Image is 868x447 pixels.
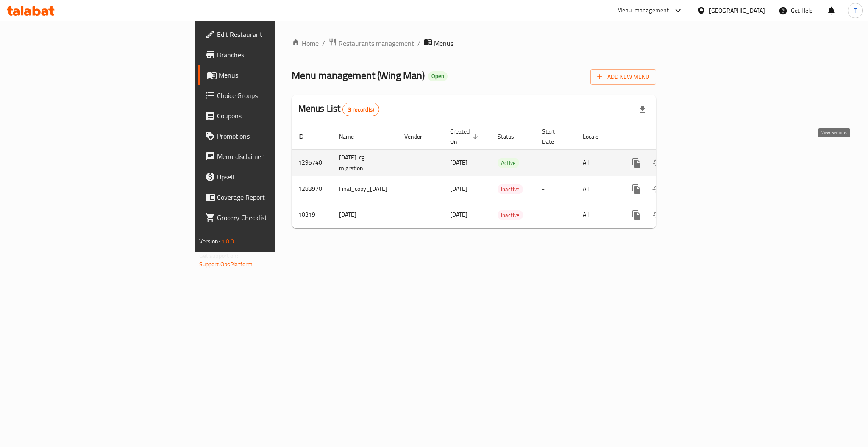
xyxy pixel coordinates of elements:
[498,158,519,168] span: Active
[647,179,667,199] button: Change Status
[428,73,448,80] span: Open
[298,131,314,142] span: ID
[620,124,715,150] th: Actions
[217,131,333,141] span: Promotions
[450,126,481,147] span: Created On
[217,172,333,182] span: Upsell
[198,106,340,126] a: Coupons
[854,6,857,15] span: T
[450,209,467,220] span: [DATE]
[647,205,667,225] button: Change Status
[198,167,340,187] a: Upsell
[498,210,523,220] div: Inactive
[292,66,425,85] span: Menu management ( Wing Man )
[332,202,398,228] td: [DATE]
[198,65,340,85] a: Menus
[576,176,620,202] td: All
[217,151,333,162] span: Menu disclaimer
[626,205,647,225] button: more
[342,103,379,116] div: Total records count
[217,111,333,121] span: Coupons
[298,102,379,116] h2: Menus List
[198,24,340,45] a: Edit Restaurant
[292,38,657,49] nav: breadcrumb
[292,124,715,228] table: enhanced table
[217,192,333,202] span: Coverage Report
[709,6,765,15] div: [GEOGRAPHIC_DATA]
[199,259,253,270] a: Support.OpsPlatform
[198,187,340,207] a: Coverage Report
[198,45,340,65] a: Branches
[199,236,220,247] span: Version:
[450,157,467,168] span: [DATE]
[632,99,653,120] div: Export file
[217,29,333,39] span: Edit Restaurant
[626,153,647,173] button: more
[542,126,566,147] span: Start Date
[434,38,453,48] span: Menus
[217,90,333,101] span: Choice Groups
[332,176,398,202] td: Final_copy_[DATE]
[198,207,340,228] a: Grocery Checklist
[198,146,340,167] a: Menu disclaimer
[498,131,525,142] span: Status
[198,85,340,106] a: Choice Groups
[576,202,620,228] td: All
[221,236,234,247] span: 1.0.0
[428,71,448,81] div: Open
[597,72,649,82] span: Add New Menu
[583,131,609,142] span: Locale
[219,70,333,80] span: Menus
[417,38,420,48] li: /
[626,179,647,199] button: more
[617,6,669,16] div: Menu-management
[647,153,667,173] button: Change Status
[450,183,467,194] span: [DATE]
[343,106,379,114] span: 3 record(s)
[332,149,398,176] td: [DATE]-cg migration
[217,50,333,60] span: Branches
[498,184,523,194] span: Inactive
[576,149,620,176] td: All
[339,131,365,142] span: Name
[404,131,433,142] span: Vendor
[498,210,523,220] span: Inactive
[339,38,414,48] span: Restaurants management
[217,212,333,223] span: Grocery Checklist
[328,38,414,49] a: Restaurants management
[198,126,340,146] a: Promotions
[535,149,576,176] td: -
[535,176,576,202] td: -
[199,250,238,261] span: Get support on:
[590,69,656,85] button: Add New Menu
[535,202,576,228] td: -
